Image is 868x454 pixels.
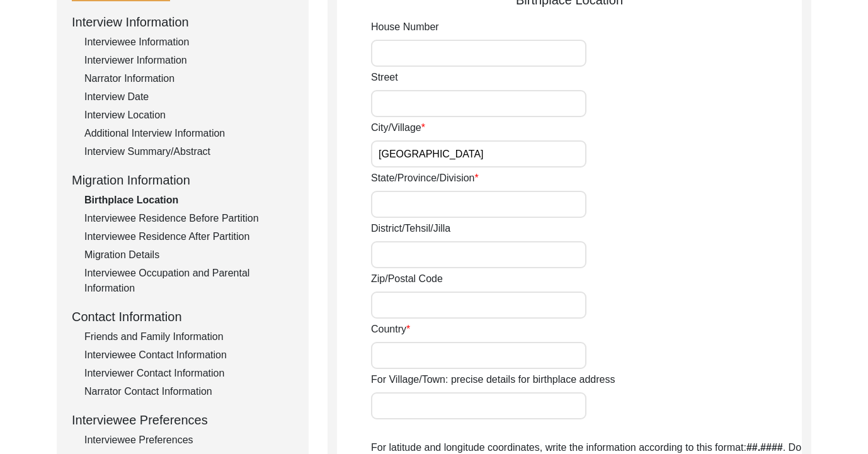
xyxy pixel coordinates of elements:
label: State/Province/Division [371,171,479,186]
div: Interviewer Contact Information [84,366,294,381]
div: Narrator Information [84,71,294,86]
div: Contact Information [72,307,294,326]
label: Street [371,70,398,85]
div: Interviewee Preferences [84,433,294,448]
label: For Village/Town: precise details for birthplace address [371,372,615,387]
div: Birthplace Location [84,193,294,208]
b: ##.#### [746,442,783,453]
div: Interview Information [72,13,294,31]
div: Migration Details [84,247,294,263]
div: Additional Interview Information [84,126,294,141]
label: Country [371,322,410,337]
div: Interview Date [84,89,294,105]
label: District/Tehsil/Jilla [371,221,450,236]
div: Interview Summary/Abstract [84,144,294,159]
label: House Number [371,20,439,35]
div: Interviewee Information [84,35,294,50]
div: Interviewee Contact Information [84,348,294,363]
div: Migration Information [72,171,294,190]
label: Zip/Postal Code [371,271,443,287]
div: Interviewee Residence After Partition [84,229,294,244]
div: Interviewee Residence Before Partition [84,211,294,226]
div: Interview Location [84,108,294,123]
label: City/Village [371,120,425,135]
div: Interviewee Occupation and Parental Information [84,266,294,296]
div: Interviewee Preferences [72,411,294,429]
div: Narrator Contact Information [84,384,294,399]
div: Friends and Family Information [84,329,294,344]
div: Interviewer Information [84,53,294,68]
